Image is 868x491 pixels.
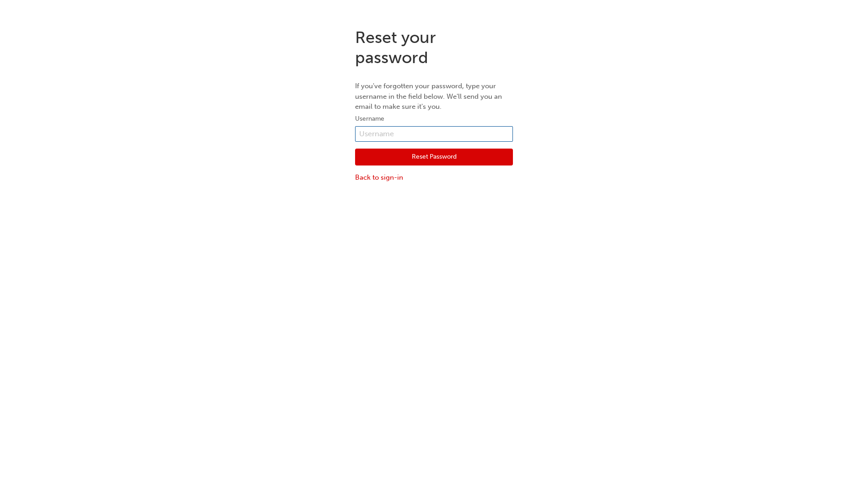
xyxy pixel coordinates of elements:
input: Username [355,126,513,142]
p: If you've forgotten your password, type your username in the field below. We'll send you an email... [355,81,513,112]
button: Reset Password [355,149,513,166]
a: Back to sign-in [355,172,513,183]
label: Username [355,113,513,124]
h1: Reset your password [355,27,513,67]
